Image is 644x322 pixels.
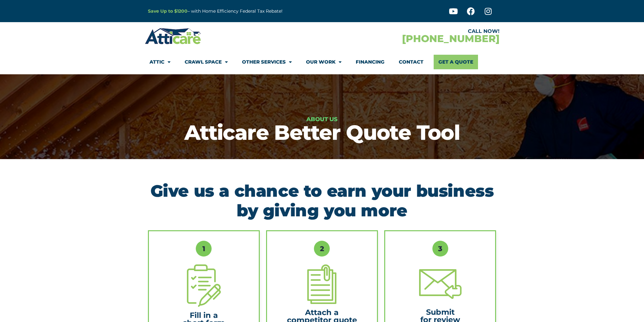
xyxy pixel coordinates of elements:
a: Our Work [306,55,341,69]
h1: Atticare Better Quote Tool [3,122,641,143]
a: Crawl Space [185,55,228,69]
a: Contact [399,55,424,69]
nav: Menu [150,55,495,69]
h4: 3 [432,241,448,257]
a: Attic [150,55,170,69]
a: Get A Quote [434,55,478,69]
div: CALL NOW! [322,29,500,34]
a: Other Services [242,55,292,69]
h4: 2 [314,241,330,257]
h2: Give us a chance to earn your business by giving you more [145,181,500,221]
h6: About Us [3,116,641,122]
h4: 1 [196,241,212,257]
a: Financing [356,55,385,69]
p: – with Home Efficiency Federal Tax Rebate! [148,8,353,15]
a: Save Up to $1200 [148,8,188,14]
